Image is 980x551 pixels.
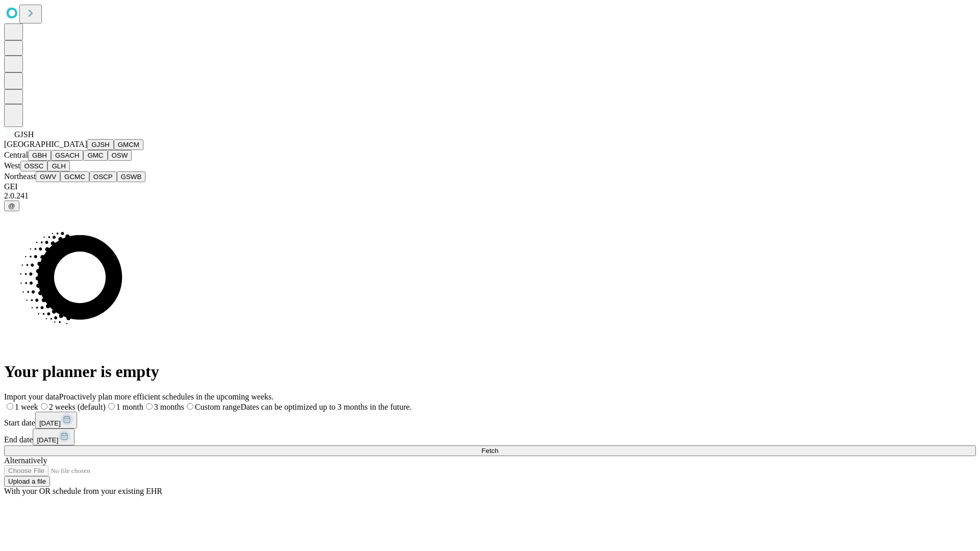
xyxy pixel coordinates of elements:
button: GWV [36,171,60,182]
span: [GEOGRAPHIC_DATA] [4,140,87,148]
span: @ [8,202,15,210]
span: Dates can be optimized up to 3 months in the future. [240,403,411,411]
div: GEI [4,182,976,191]
span: With your OR schedule from your existing EHR [4,487,162,495]
span: Northeast [4,172,36,181]
span: 3 months [154,403,184,411]
span: Fetch [481,447,498,455]
button: GCMC [60,171,89,182]
span: Alternatively [4,456,47,465]
div: Start date [4,412,976,429]
button: GBH [28,150,51,161]
button: Fetch [4,445,976,456]
div: 2.0.241 [4,191,976,201]
button: OSCP [89,171,117,182]
button: GMC [83,150,107,161]
button: GSACH [51,150,83,161]
span: Custom range [195,403,240,411]
input: 1 week [7,403,13,410]
button: GSWB [117,171,146,182]
input: 2 weeks (default) [41,403,47,410]
button: OSSC [20,161,48,171]
button: GJSH [87,139,114,150]
button: [DATE] [33,429,75,445]
input: 3 months [146,403,153,410]
span: West [4,161,20,170]
span: [DATE] [37,436,58,444]
h1: Your planner is empty [4,362,976,381]
span: 1 week [15,403,38,411]
div: End date [4,429,976,445]
button: @ [4,201,19,211]
span: Import your data [4,392,59,401]
button: OSW [108,150,132,161]
button: Upload a file [4,476,50,487]
span: [DATE] [39,419,61,427]
span: Central [4,151,28,159]
button: GLH [47,161,69,171]
span: GJSH [14,130,34,139]
input: 1 month [108,403,115,410]
input: Custom rangeDates can be optimized up to 3 months in the future. [187,403,193,410]
span: Proactively plan more efficient schedules in the upcoming weeks. [59,392,274,401]
button: GMCM [114,139,143,150]
button: [DATE] [35,412,77,429]
span: 2 weeks (default) [49,403,106,411]
span: 1 month [116,403,143,411]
